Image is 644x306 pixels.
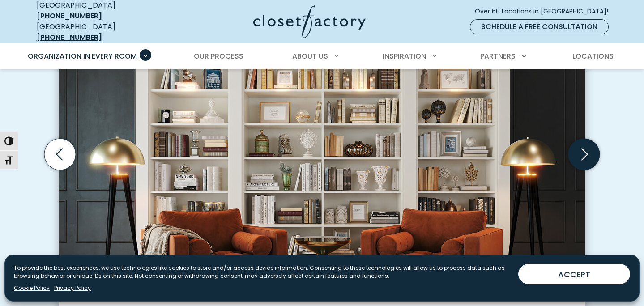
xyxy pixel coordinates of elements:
nav: Primary Menu [21,44,623,69]
a: [PHONE_NUMBER] [37,11,102,21]
span: Partners [480,51,516,61]
span: Our Process [194,51,243,61]
a: Privacy Policy [54,284,91,292]
a: Schedule a Free Consultation [470,19,609,34]
button: Next slide [565,135,603,174]
img: Elegant white built-in wall unit with crown molding, library lighting [59,8,585,284]
a: [PHONE_NUMBER] [37,32,102,42]
img: Closet Factory Logo [253,5,366,38]
a: Cookie Policy [14,284,50,292]
span: About Us [292,51,328,61]
span: Organization in Every Room [28,51,137,61]
button: Previous slide [41,135,79,174]
a: Over 60 Locations in [GEOGRAPHIC_DATA]! [474,4,616,19]
span: Over 60 Locations in [GEOGRAPHIC_DATA]! [475,7,615,16]
span: Inspiration [383,51,426,61]
p: To provide the best experiences, we use technologies like cookies to store and/or access device i... [14,264,511,280]
button: ACCEPT [518,264,630,284]
div: [GEOGRAPHIC_DATA] [37,21,166,43]
span: Locations [572,51,614,61]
